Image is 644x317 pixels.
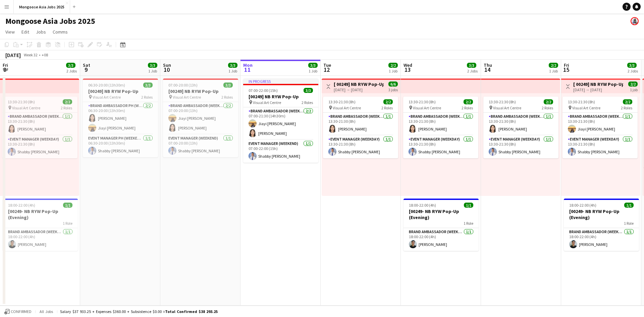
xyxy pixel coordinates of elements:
h3: [00249] NB RYW Pop-Up [243,94,318,100]
app-job-card: 18:00-22:00 (4h)1/1[00249- NB RYW Pop-Up (Evening)1 RoleBrand Ambassador (weekday)1/118:00-22:00 ... [564,199,639,251]
span: Mon [243,62,253,68]
button: Confirmed [3,308,33,315]
app-card-role: Brand Ambassador (weekday)2/207:00-21:30 (14h30m)Jiayi [PERSON_NAME][PERSON_NAME] [243,107,318,140]
span: Week 32 [22,52,39,57]
span: 1/1 [63,203,72,208]
app-job-card: 13:30-21:30 (8h)2/2 Visual Art Centre2 RolesBrand Ambassador (weekday)1/113:30-21:30 (8h)[PERSON_... [403,97,478,158]
app-job-card: 18:00-22:00 (4h)1/1[00249- NB RYW Pop-Up (Evening)1 RoleBrand Ambassador (weekday)1/118:00-22:00 ... [3,199,78,251]
span: 2/2 [383,99,393,104]
app-job-card: 18:00-22:00 (4h)1/1[00249- NB RYW Pop-Up (Evening)1 RoleBrand Ambassador (weekday)1/118:00-22:00 ... [404,199,479,251]
app-job-card: 13:30-21:30 (8h)2/2 Visual Art Centre2 RolesBrand Ambassador (weekday)1/113:30-21:30 (8h)[PERSON_... [483,97,558,158]
span: 13 [402,66,412,73]
h1: Mongoose Asia Jobs 2025 [5,16,95,26]
span: Visual Art Centre [253,100,281,105]
span: 1/1 [464,203,473,208]
span: 3/3 [304,88,313,93]
h3: [00249- NB RYW Pop-Up (Evening) [564,208,639,220]
span: 10 [162,66,171,73]
h3: [ 00249] NB RYW Pop-Up [573,81,623,87]
span: 2 Roles [462,105,473,110]
span: Fri [3,62,8,68]
span: View [5,29,15,35]
app-job-card: 06:30-20:00 (13h30m)3/3[00249] NB RYW Pop-Up Visual Art Centre2 RolesBrand Ambassador PH (weekend... [83,78,158,157]
span: Thu [484,62,492,68]
button: Mongoose Asia Jobs 2025 [14,0,70,13]
app-card-role: Event Manager (weekday)1/113:30-21:30 (8h)Shabby [PERSON_NAME] [323,136,398,158]
div: [DATE] → [DATE] [334,87,384,92]
h3: [00249- NB RYW Pop-Up (Evening) [404,208,479,220]
div: In progress07:00-22:00 (15h)3/3[00249] NB RYW Pop-Up Visual Art Centre2 RolesBrand Ambassador (we... [243,78,318,163]
span: Fri [564,62,569,68]
div: In progress [243,78,318,84]
span: 3/3 [66,63,75,68]
span: 13:30-21:30 (8h) [328,99,356,104]
span: 3/3 [143,83,153,88]
a: View [3,28,17,36]
span: 3/3 [467,63,476,68]
div: 07:00-20:00 (13h)3/3[00249] NB RYW Pop-Up Visual Art Centre2 RolesBrand Ambassador (weekend)2/207... [163,78,238,157]
span: 18:00-22:00 (4h) [409,203,436,208]
span: Visual Art Centre [173,95,201,100]
span: 15 [563,66,569,73]
span: 13:30-21:30 (8h) [568,99,595,104]
app-card-role: Brand Ambassador (weekday)1/118:00-22:00 (4h)[PERSON_NAME] [564,228,639,251]
span: 2 Roles [221,95,233,100]
app-card-role: Event Manager (weekday)1/113:30-21:30 (8h)Shabby [PERSON_NAME] [483,136,558,158]
span: 1 Role [624,221,634,226]
app-card-role: Brand Ambassador (weekday)1/113:30-21:30 (8h)[PERSON_NAME] [2,113,77,136]
div: 1 Job [389,68,397,73]
span: 2 Roles [381,105,393,110]
div: 1 Job [228,68,237,73]
span: 06:30-20:00 (13h30m) [88,83,125,88]
span: Tue [323,62,331,68]
span: Confirmed [11,309,32,314]
app-card-role: Event Manager (weekend)1/107:00-22:00 (15h)Shabby [PERSON_NAME] [243,140,318,163]
app-card-role: Brand Ambassador (weekday)1/113:30-21:30 (8h)[PERSON_NAME] [323,113,398,136]
span: 07:00-20:00 (13h) [168,83,198,88]
app-card-role: Brand Ambassador (weekday)1/113:30-21:30 (8h)[PERSON_NAME] [403,113,478,136]
h3: [ 00249] NB RYW Pop-Up [334,81,384,87]
span: 1/1 [624,203,634,208]
span: 2/2 [544,99,553,104]
span: 1 Role [464,221,473,226]
span: Sat [83,62,90,68]
span: 8 [2,66,8,73]
span: 12 [322,66,331,73]
span: 2 Roles [621,105,632,110]
app-card-role: Brand Ambassador (weekend)2/207:00-20:00 (13h)Jiayi [PERSON_NAME][PERSON_NAME] [163,102,238,135]
div: 2 Jobs [628,68,638,73]
span: Visual Art Centre [12,105,40,110]
div: 3 jobs [388,87,398,92]
div: 1 Job [148,68,157,73]
app-job-card: 13:30-21:30 (8h)2/2 Visual Art Centre2 RolesBrand Ambassador (weekday)1/113:30-21:30 (8h)[PERSON_... [2,97,77,158]
span: Visual Art Centre [493,105,521,110]
app-card-role: Brand Ambassador (weekday)1/113:30-21:30 (8h)Jiayi [PERSON_NAME] [562,113,638,136]
div: [DATE] → [DATE] [573,87,623,92]
span: 9 [82,66,90,73]
span: 13:30-21:30 (8h) [409,99,436,104]
span: 6/6 [388,82,398,87]
span: Wed [404,62,412,68]
span: 2/2 [63,99,72,104]
h3: [00249] NB RYW Pop-Up [163,88,238,94]
span: 14 [483,66,492,73]
span: 18:00-22:00 (4h) [569,203,596,208]
span: 2 Roles [302,100,313,105]
span: 2 Roles [542,105,553,110]
span: 2 Roles [141,95,153,100]
h3: [00249- NB RYW Pop-Up (Evening) [3,208,78,220]
span: Visual Art Centre [333,105,361,110]
app-job-card: 13:30-21:30 (8h)2/2 Visual Art Centre2 RolesBrand Ambassador (weekday)1/113:30-21:30 (8h)[PERSON_... [323,97,398,158]
span: Visual Art Centre [93,95,121,100]
span: 3/3 [308,63,318,68]
app-card-role: Event Manager (weekday)1/113:30-21:30 (8h)Shabby [PERSON_NAME] [2,136,77,158]
span: 13:30-21:30 (8h) [8,99,35,104]
app-job-card: 13:30-21:30 (8h)2/2 Visual Art Centre2 RolesBrand Ambassador (weekday)1/113:30-21:30 (8h)Jiayi [P... [562,97,638,158]
span: 2/2 [628,82,638,87]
